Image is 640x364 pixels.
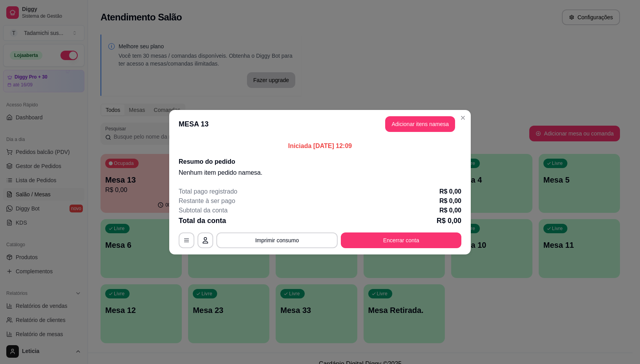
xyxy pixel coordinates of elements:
[439,187,461,196] p: R$ 0,00
[179,157,461,166] h2: Resumo do pedido
[439,206,461,215] p: R$ 0,00
[457,112,469,124] button: Close
[179,206,228,215] p: Subtotal da conta
[216,232,338,248] button: Imprimir consumo
[179,168,461,177] p: Nenhum item pedido na mesa .
[341,232,461,248] button: Encerrar conta
[169,110,471,138] header: MESA 13
[179,141,461,151] p: Iniciada [DATE] 12:09
[439,196,461,206] p: R$ 0,00
[385,116,455,132] button: Adicionar itens namesa
[179,187,237,196] p: Total pago registrado
[179,215,226,226] p: Total da conta
[437,215,461,226] p: R$ 0,00
[179,196,235,206] p: Restante à ser pago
